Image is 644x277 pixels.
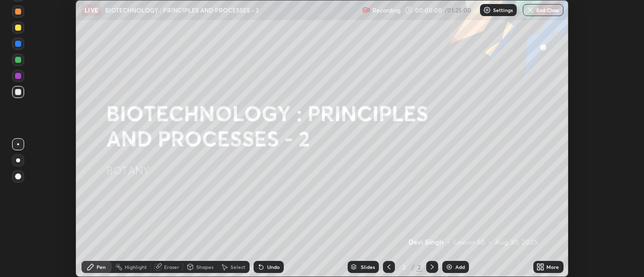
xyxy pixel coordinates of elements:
img: add-slide-button [445,263,453,271]
div: More [546,264,559,269]
div: Select [230,264,246,269]
p: Settings [493,8,513,13]
p: BIOTECHNOLOGY : PRINCIPLES AND PROCESSES - 2 [105,6,259,14]
div: / [411,264,414,270]
div: Slides [361,264,375,269]
button: End Class [523,4,563,16]
p: Recording [372,7,400,14]
div: Eraser [164,264,179,269]
img: class-settings-icons [483,6,491,14]
div: 2 [399,264,409,270]
img: end-class-cross [526,6,534,14]
div: 2 [416,262,422,271]
div: Highlight [125,264,147,269]
div: Shapes [196,264,213,269]
div: Undo [267,264,280,269]
div: Pen [97,264,106,269]
div: Add [455,264,465,269]
p: LIVE [85,6,98,14]
img: recording.375f2c34.svg [362,6,370,14]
